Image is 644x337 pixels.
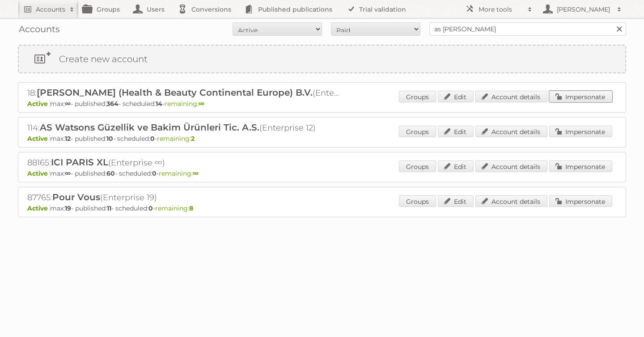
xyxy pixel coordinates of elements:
span: Pour Vous [52,192,100,202]
a: Groups [399,195,436,207]
a: Edit [438,160,474,172]
strong: 10 [106,135,113,143]
h2: 18: (Enterprise ∞) [27,87,340,99]
p: max: - published: - scheduled: - [27,135,617,143]
strong: ∞ [65,169,71,177]
span: ICI PARIS XL [51,157,108,168]
a: Impersonate [549,160,612,172]
h2: 88165: (Enterprise ∞) [27,157,340,168]
span: AS Watsons Güzellik ve Bakim Ürünleri Tic. A.S. [40,122,259,133]
span: remaining: [159,169,199,177]
a: Account details [475,91,547,102]
a: Account details [475,160,547,172]
a: Impersonate [549,91,612,102]
a: Edit [438,195,474,207]
a: Groups [399,126,436,137]
a: Groups [399,91,436,102]
span: Active [27,169,50,177]
h2: Accounts [36,5,65,14]
strong: 11 [107,204,111,212]
strong: 60 [106,169,115,177]
strong: 12 [65,135,71,143]
a: Impersonate [549,195,612,207]
h2: [PERSON_NAME] [555,5,613,14]
strong: ∞ [199,100,204,108]
span: Active [27,204,50,212]
span: Active [27,100,50,108]
strong: 14 [156,100,162,108]
a: Groups [399,160,436,172]
span: remaining: [155,204,193,212]
strong: 0 [150,135,155,143]
p: max: - published: - scheduled: - [27,100,617,108]
strong: 364 [106,100,119,108]
a: Impersonate [549,126,612,137]
strong: 0 [152,169,157,177]
h2: More tools [479,5,523,14]
strong: 2 [191,135,195,143]
a: Account details [475,195,547,207]
a: Edit [438,91,474,102]
span: remaining: [165,100,204,108]
strong: 0 [148,204,153,212]
p: max: - published: - scheduled: - [27,169,617,177]
span: remaining: [157,135,195,143]
span: Active [27,135,50,143]
a: Create new account [19,46,625,72]
h2: 114: (Enterprise 12) [27,122,340,134]
a: Account details [475,126,547,137]
strong: ∞ [65,100,71,108]
strong: 19 [65,204,71,212]
span: [PERSON_NAME] (Health & Beauty Continental Europe) B.V. [37,87,313,98]
p: max: - published: - scheduled: - [27,204,617,212]
strong: ∞ [193,169,199,177]
h2: 87765: (Enterprise 19) [27,192,340,203]
strong: 8 [189,204,193,212]
a: Edit [438,126,474,137]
